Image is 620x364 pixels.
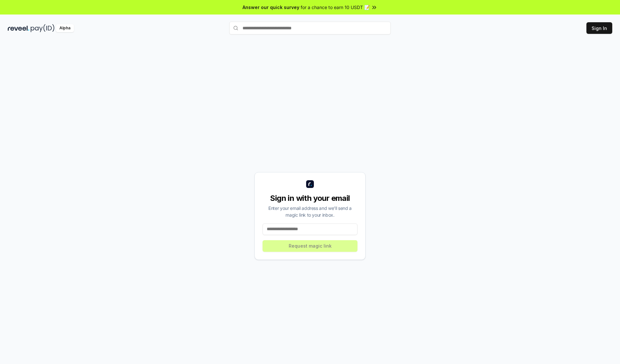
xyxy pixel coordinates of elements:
button: Sign In [586,22,612,34]
div: Alpha [56,24,74,32]
span: for a chance to earn 10 USDT 📝 [301,4,370,11]
img: pay_id [31,24,55,32]
div: Sign in with your email [263,193,357,203]
span: Answer our quick survey [243,4,299,11]
img: reveel_dark [8,24,29,32]
div: Enter your email address and we’ll send a magic link to your inbox. [263,205,357,218]
img: logo_small [306,180,314,188]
